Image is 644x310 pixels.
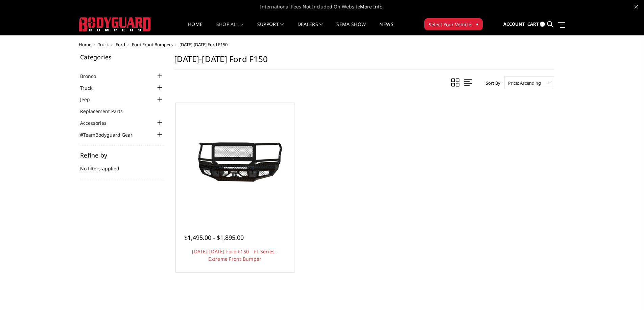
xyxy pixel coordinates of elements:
a: More Info [360,3,382,10]
img: BODYGUARD BUMPERS [79,17,151,31]
h1: [DATE]-[DATE] Ford F150 [174,54,554,69]
a: 2018-2020 Ford F150 - FT Series - Extreme Front Bumper 2018-2020 Ford F150 - FT Series - Extreme ... [177,105,292,219]
a: Home [188,22,202,35]
a: Ford [116,41,125,48]
a: Accessories [80,119,115,126]
a: Replacement Parts [80,108,131,115]
button: Select Your Vehicle [424,18,483,30]
a: Ford Front Bumpers [132,41,173,48]
a: SEMA Show [336,22,366,35]
a: Truck [80,84,101,91]
div: No filters applied [80,152,164,179]
span: ▾ [476,21,478,28]
span: Select Your Vehicle [429,21,471,28]
a: Dealers [297,22,323,35]
a: Jeep [80,96,98,103]
a: Support [257,22,284,35]
span: $1,495.00 - $1,895.00 [184,233,244,242]
span: Account [503,21,525,27]
a: Truck [98,41,109,48]
span: 0 [540,22,545,27]
a: shop all [216,22,244,35]
a: #TeamBodyguard Gear [80,131,141,138]
a: Cart 0 [527,15,545,33]
h5: Categories [80,54,164,60]
span: Cart [527,21,539,27]
h5: Refine by [80,152,164,158]
a: News [379,22,393,35]
a: Bronco [80,73,104,80]
a: Account [503,15,525,33]
a: Home [79,41,91,48]
a: [DATE]-[DATE] Ford F150 - FT Series - Extreme Front Bumper [192,248,278,262]
span: [DATE]-[DATE] Ford F150 [180,41,228,48]
label: Sort By: [482,78,501,88]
